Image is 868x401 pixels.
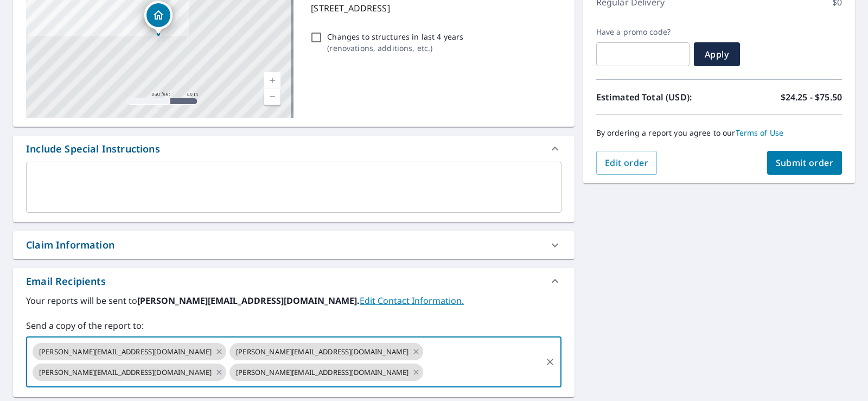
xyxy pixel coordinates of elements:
[264,72,280,88] a: Current Level 17, Zoom In
[605,157,649,169] span: Edit order
[33,347,218,357] span: [PERSON_NAME][EMAIL_ADDRESS][DOMAIN_NAME]
[596,27,690,37] label: Have a promo code?
[542,354,558,370] button: Clear
[596,128,842,138] p: By ordering a report you agree to our
[13,136,575,162] div: Include Special Instructions
[137,295,360,307] b: [PERSON_NAME][EMAIL_ADDRESS][DOMAIN_NAME].
[327,31,463,42] p: Changes to structures in last 4 years
[26,142,160,156] div: Include Special Instructions
[736,128,784,138] a: Terms of Use
[596,91,719,104] p: Estimated Total (USD):
[327,42,463,54] p: ( renovations, additions, etc. )
[144,1,173,35] div: Dropped pin, building 1, Residential property, 1404 Cambridge Ln Columbia, SC 29204
[703,48,731,60] span: Apply
[33,364,226,381] div: [PERSON_NAME][EMAIL_ADDRESS][DOMAIN_NAME]
[229,347,415,357] span: [PERSON_NAME][EMAIL_ADDRESS][DOMAIN_NAME]
[13,268,575,294] div: Email Recipients
[26,274,106,289] div: Email Recipients
[33,367,218,378] span: [PERSON_NAME][EMAIL_ADDRESS][DOMAIN_NAME]
[26,238,114,252] div: Claim Information
[26,319,561,332] label: Send a copy of the report to:
[229,367,415,378] span: [PERSON_NAME][EMAIL_ADDRESS][DOMAIN_NAME]
[26,294,561,307] label: Your reports will be sent to
[767,151,843,175] button: Submit order
[229,364,423,381] div: [PERSON_NAME][EMAIL_ADDRESS][DOMAIN_NAME]
[264,88,280,105] a: Current Level 17, Zoom Out
[33,343,226,360] div: [PERSON_NAME][EMAIL_ADDRESS][DOMAIN_NAME]
[694,42,740,66] button: Apply
[311,2,557,15] p: [STREET_ADDRESS]
[776,157,834,169] span: Submit order
[360,295,464,307] a: EditContactInfo
[13,231,575,259] div: Claim Information
[229,343,423,360] div: [PERSON_NAME][EMAIL_ADDRESS][DOMAIN_NAME]
[781,91,842,104] p: $24.25 - $75.50
[596,151,658,175] button: Edit order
